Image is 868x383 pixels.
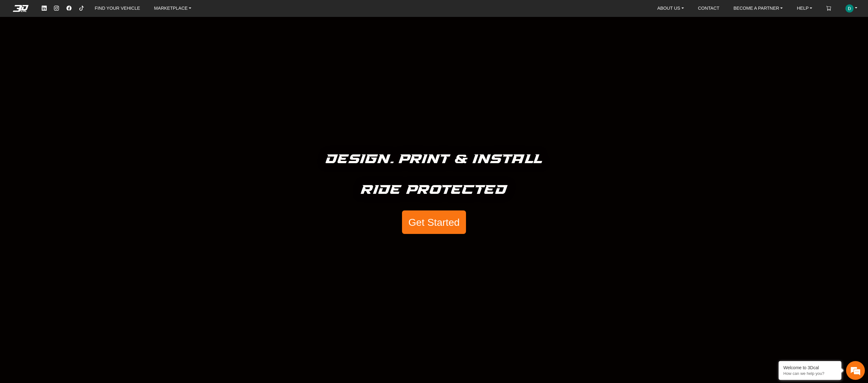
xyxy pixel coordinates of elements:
p: How can we help you? [783,371,837,376]
a: MARKETPLACE [151,3,194,14]
div: Welcome to 3Dcal [783,365,837,370]
button: Get Started [402,210,466,234]
a: HELP [794,3,815,14]
a: FIND YOUR VEHICLE [92,3,142,14]
a: ABOUT US [655,3,686,14]
a: CONTACT [696,3,722,14]
h5: Ride Protected [361,180,507,200]
h5: Design. Print & Install [326,149,542,170]
a: BECOME A PARTNER [731,3,785,14]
